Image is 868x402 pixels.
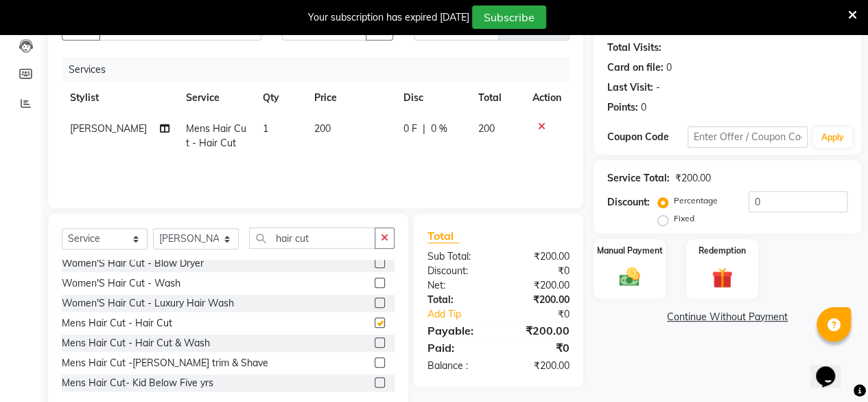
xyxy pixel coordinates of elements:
[472,5,546,29] button: Subscribe
[249,227,375,249] input: Search or Scan
[62,336,210,350] div: Mens Hair Cut - Hair Cut & Wash
[607,130,688,144] div: Coupon Code
[417,278,499,293] div: Net:
[63,57,580,82] div: Services
[423,122,425,136] span: |
[306,82,395,113] th: Price
[810,347,854,388] iframe: chat widget
[417,249,499,264] div: Sub Total:
[62,256,204,271] div: Women'S Hair Cut - Blow Dryer
[674,194,718,207] label: Percentage
[607,80,653,95] div: Last Visit:
[62,376,213,390] div: Mens Hair Cut- Kid Below Five yrs
[263,122,268,135] span: 1
[186,122,246,149] span: Mens Hair Cut - Hair Cut
[417,293,499,307] div: Total:
[607,41,661,55] div: Total Visits:
[498,359,580,373] div: ₹200.00
[688,126,808,148] input: Enter Offer / Coupon Code
[596,310,858,324] a: Continue Without Payment
[524,82,570,113] th: Action
[62,276,180,291] div: Women'S Hair Cut - Wash
[498,322,580,339] div: ₹200.00
[478,122,494,135] span: 200
[674,212,694,225] label: Fixed
[417,307,512,322] a: Add Tip
[498,293,580,307] div: ₹200.00
[666,60,672,75] div: 0
[314,122,331,135] span: 200
[656,80,660,95] div: -
[597,245,663,257] label: Manual Payment
[62,356,268,370] div: Mens Hair Cut -[PERSON_NAME] trim & Shave
[427,229,459,243] span: Total
[675,171,711,186] div: ₹200.00
[178,82,255,113] th: Service
[613,265,646,289] img: _cash.svg
[395,82,469,113] th: Disc
[607,171,670,186] div: Service Total:
[469,82,524,113] th: Total
[403,122,417,136] span: 0 F
[607,60,664,75] div: Card on file:
[498,339,580,356] div: ₹0
[431,122,447,136] span: 0 %
[498,278,580,293] div: ₹200.00
[607,100,638,115] div: Points:
[255,82,306,113] th: Qty
[62,296,234,311] div: Women'S Hair Cut - Luxury Hair Wash
[62,316,172,331] div: Mens Hair Cut - Hair Cut
[641,100,646,115] div: 0
[512,307,580,322] div: ₹0
[417,264,499,278] div: Discount:
[607,195,650,210] div: Discount:
[308,10,469,25] div: Your subscription has expired [DATE]
[498,264,580,278] div: ₹0
[417,359,499,373] div: Balance :
[498,249,580,264] div: ₹200.00
[417,339,499,356] div: Paid:
[813,127,852,148] button: Apply
[699,245,746,257] label: Redemption
[70,122,147,135] span: [PERSON_NAME]
[62,82,178,113] th: Stylist
[417,322,499,339] div: Payable:
[705,265,739,291] img: _gift.svg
